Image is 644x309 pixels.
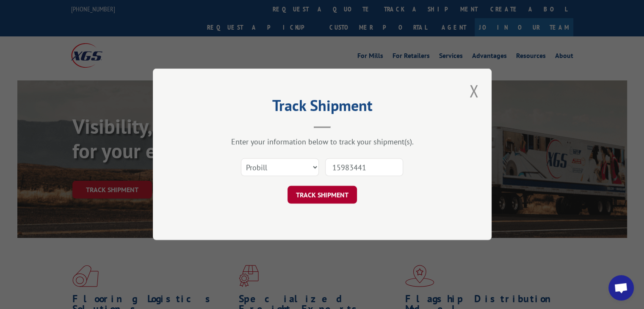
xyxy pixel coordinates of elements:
div: Enter your information below to track your shipment(s). [195,137,449,147]
h2: Track Shipment [195,99,449,116]
button: Close modal [467,79,481,102]
button: TRACK SHIPMENT [287,186,357,204]
input: Number(s) [325,159,403,177]
a: Open chat [608,275,634,301]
